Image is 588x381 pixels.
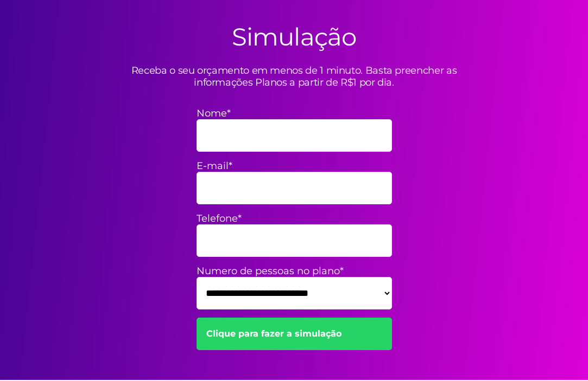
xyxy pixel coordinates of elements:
label: E-mail* [197,160,392,172]
label: Telefone* [197,212,392,224]
p: Receba o seu orçamento em menos de 1 minuto. Basta preencher as informações Planos a partir de R$... [104,64,484,88]
a: Clique para fazer a simulação [197,318,392,350]
h2: Simulação [232,22,356,51]
label: Numero de pessoas no plano* [197,265,392,277]
label: Nome* [197,107,392,119]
